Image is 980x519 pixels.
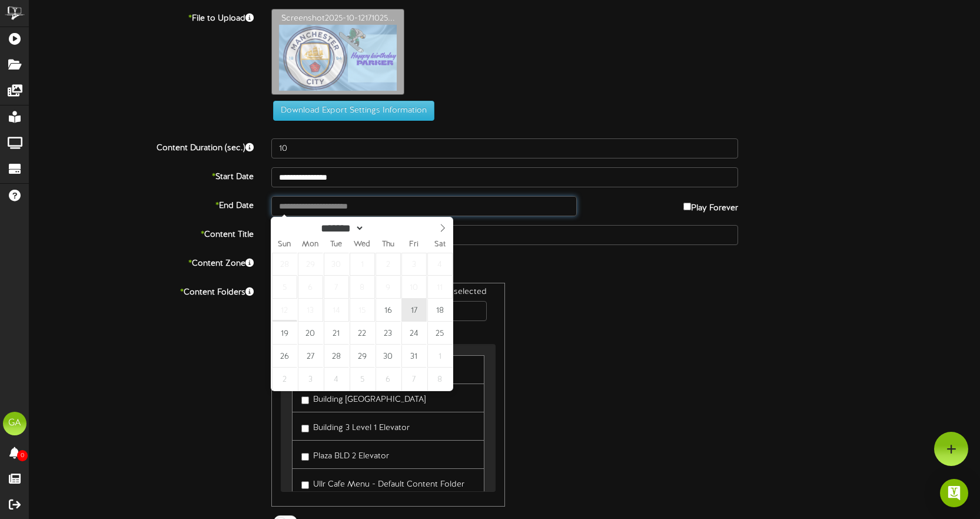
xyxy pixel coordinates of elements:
[427,299,453,322] span: October 18, 2025
[375,241,401,249] span: Thu
[298,276,323,299] span: October 6, 2025
[324,299,349,322] span: October 14, 2025
[376,276,401,299] span: October 9, 2025
[376,253,401,276] span: October 2, 2025
[350,368,375,391] span: November 5, 2025
[298,299,323,322] span: October 13, 2025
[21,196,263,212] label: End Date
[21,167,263,183] label: Start Date
[349,241,375,249] span: Wed
[271,225,738,245] input: Title of this Content
[21,225,263,241] label: Content Title
[683,196,738,214] label: Play Forever
[323,241,349,249] span: Tue
[301,425,309,432] input: Building 3 Level 1 Elevator
[350,276,375,299] span: October 8, 2025
[401,345,427,368] span: October 31, 2025
[427,322,453,345] span: October 25, 2025
[272,368,297,391] span: November 2, 2025
[683,203,691,210] input: Play Forever
[301,481,309,489] input: Ullr Cafe Menu - Default Content Folder
[324,276,349,299] span: October 7, 2025
[401,253,427,276] span: October 3, 2025
[376,368,401,391] span: November 6, 2025
[401,322,427,345] span: October 24, 2025
[267,107,434,115] a: Download Export Settings Information
[324,322,349,345] span: October 21, 2025
[21,283,263,299] label: Content Folders
[301,418,410,434] label: Building 3 Level 1 Elevator
[376,322,401,345] span: October 23, 2025
[940,479,968,507] div: Open Intercom Messenger
[324,253,349,276] span: September 30, 2025
[272,253,297,276] span: September 28, 2025
[272,299,297,322] span: October 12, 2025
[272,276,297,299] span: October 5, 2025
[427,241,453,249] span: Sat
[272,322,297,345] span: October 19, 2025
[3,412,26,435] div: GA
[17,450,28,461] span: 0
[271,241,297,249] span: Sun
[301,396,309,404] input: Building [GEOGRAPHIC_DATA]
[427,276,453,299] span: October 11, 2025
[427,253,453,276] span: October 4, 2025
[273,101,434,121] button: Download Export Settings Information
[21,9,263,25] label: File to Upload
[364,222,407,234] input: Year
[301,447,389,462] label: Plaza BLD 2 Elevator
[298,345,323,368] span: October 27, 2025
[324,368,349,391] span: November 4, 2025
[376,345,401,368] span: October 30, 2025
[401,299,427,322] span: October 17, 2025
[324,345,349,368] span: October 28, 2025
[427,368,453,391] span: November 8, 2025
[301,453,309,461] input: Plaza BLD 2 Elevator
[301,390,426,406] label: Building [GEOGRAPHIC_DATA]
[298,253,323,276] span: September 29, 2025
[401,276,427,299] span: October 10, 2025
[401,368,427,391] span: November 7, 2025
[21,254,263,270] label: Content Zone
[21,138,263,154] label: Content Duration (sec.)
[350,253,375,276] span: October 1, 2025
[350,299,375,322] span: October 15, 2025
[298,368,323,391] span: November 3, 2025
[350,345,375,368] span: October 29, 2025
[297,241,323,249] span: Mon
[301,475,464,491] label: Ullr Cafe Menu - Default Content Folder
[350,322,375,345] span: October 22, 2025
[427,345,453,368] span: November 1, 2025
[376,299,401,322] span: October 16, 2025
[272,345,297,368] span: October 26, 2025
[401,241,427,249] span: Fri
[298,322,323,345] span: October 20, 2025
